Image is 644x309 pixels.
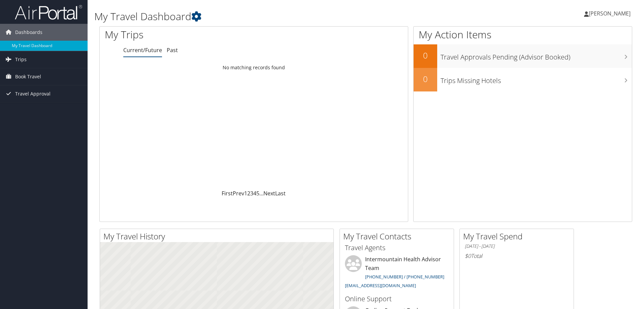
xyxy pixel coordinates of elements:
[414,44,632,68] a: 0Travel Approvals Pending (Advisor Booked)
[414,73,437,85] h2: 0
[253,190,256,197] a: 4
[365,274,444,280] a: [PHONE_NUMBER] / [PHONE_NUMBER]
[222,190,233,197] a: First
[589,10,631,17] span: [PERSON_NAME]
[105,28,275,42] h1: My Trips
[94,9,456,24] h1: My Travel Dashboard
[414,28,632,42] h1: My Action Items
[15,51,27,68] span: Trips
[275,190,286,197] a: Last
[15,85,51,102] span: Travel Approval
[414,50,437,61] h2: 0
[15,4,82,20] img: airportal-logo.png
[100,62,408,74] td: No matching records found
[263,190,275,197] a: Next
[244,190,247,197] a: 1
[345,294,449,304] h3: Online Support
[247,190,250,197] a: 2
[414,68,632,91] a: 0Trips Missing Hotels
[441,49,632,62] h3: Travel Approvals Pending (Advisor Booked)
[345,282,416,288] a: [EMAIL_ADDRESS][DOMAIN_NAME]
[167,46,178,54] a: Past
[233,190,244,197] a: Prev
[584,3,637,24] a: [PERSON_NAME]
[250,190,253,197] a: 3
[259,190,263,197] span: …
[463,231,574,242] h2: My Travel Spend
[345,243,449,253] h3: Travel Agents
[15,68,41,85] span: Book Travel
[256,190,259,197] a: 5
[123,46,162,54] a: Current/Future
[343,231,454,242] h2: My Travel Contacts
[441,73,632,85] h3: Trips Missing Hotels
[465,252,569,260] h6: Total
[15,24,42,41] span: Dashboards
[103,231,333,242] h2: My Travel History
[465,243,569,249] h6: [DATE] - [DATE]
[342,255,452,291] li: Intermountain Health Advisor Team
[465,252,471,260] span: $0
